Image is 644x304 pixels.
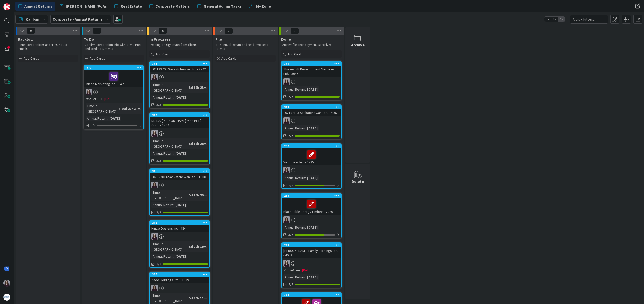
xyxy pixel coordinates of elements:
img: BC [283,260,290,267]
i: Not Set [86,97,96,101]
span: : [187,244,188,249]
span: 3/3 [156,158,161,163]
span: : [305,274,306,280]
img: avatar [3,294,10,301]
p: Waiting on signatures from clients. [150,43,209,47]
a: 360Shapeshift Development Services Ltd. - 3645BCAnnual Return:[DATE]7/7 [281,61,342,100]
div: 359Hinge Designs Inc. - 894 [150,221,209,232]
span: 1 [93,28,101,34]
span: [PERSON_NAME]/PoAs [66,3,107,9]
div: Time in [GEOGRAPHIC_DATA] [151,138,187,149]
span: 7/7 [288,282,293,287]
span: 3x [558,17,565,22]
div: 361102057014 Saskatchewan Ltd. - 1680 [150,169,209,180]
a: 232Valor Labs Inc. - 2735BCAnnual Return:[DATE]5/7 [281,143,342,189]
span: To Do [84,37,94,42]
div: [DATE] [306,225,319,230]
a: 283[PERSON_NAME] Family Holdings Ltd. - 4052BCNot Set[DATE]Annual Return:[DATE]7/7 [281,242,342,288]
span: 7/7 [288,94,293,99]
div: Time in [GEOGRAPHIC_DATA] [151,190,187,201]
div: BC [150,182,209,188]
div: 5d 20h 10m [188,244,208,249]
div: Annual Return [283,86,305,92]
img: BC [283,167,290,173]
div: 357Zadd Holdings Ltd. - 1839 [150,272,209,283]
div: Annual Return [283,125,305,131]
div: 357 [152,273,209,276]
div: 272Inland Marketing Inc. - 142 [84,66,143,87]
div: BC [282,260,341,267]
div: BC [84,89,143,95]
img: BC [283,117,290,124]
span: : [173,254,174,259]
div: 238 [282,193,341,198]
div: Valor Labs Inc. - 2735 [282,148,341,165]
div: 184 [284,293,341,297]
a: 272Inland Marketing Inc. - 142BCNot Set[DATE]Time in [GEOGRAPHIC_DATA]:66d 20h 37mAnnual Return:[... [84,65,144,129]
span: 0 [224,28,233,34]
span: 5/7 [288,183,293,188]
div: 361 [150,169,209,173]
div: BC [150,74,209,80]
img: BC [3,280,10,287]
div: Annual Return [86,116,107,121]
div: Annual Return [283,225,305,230]
img: BC [86,89,92,95]
div: Zadd Holdings Ltd. - 1839 [150,277,209,283]
span: : [119,106,120,111]
span: : [173,202,174,208]
div: BC [150,130,209,137]
div: 283[PERSON_NAME] Family Holdings Ltd. - 4052 [282,243,341,258]
p: Enter corporations as per ISC notice emails. [19,43,77,51]
img: BC [283,78,290,85]
span: 0 [27,28,35,34]
div: 364 [150,61,209,66]
span: : [187,295,188,301]
span: Add Card... [155,52,172,56]
span: [DATE] [302,268,311,273]
div: [DATE] [174,95,187,100]
div: 360Shapeshift Development Services Ltd. - 3645 [282,61,341,77]
div: 359 [152,221,209,225]
span: 0/3 [91,123,95,128]
span: 3/3 [156,261,161,267]
span: 6 [158,28,167,34]
div: 5d 20h 11m [188,295,208,301]
b: Corporate - Annual Returns [53,17,103,22]
div: 360 [284,62,341,65]
div: 360 [282,61,341,66]
div: 363102197193 Saskatchewan Ltd. - 4092 [282,105,341,116]
span: : [305,125,306,131]
a: My Zone [246,2,274,11]
span: 5/7 [288,232,293,237]
div: BC [282,167,341,173]
div: BC [150,233,209,240]
div: [DATE] [174,202,187,208]
div: 362 [150,113,209,117]
div: 66d 20h 37m [120,106,142,111]
img: BC [151,285,158,291]
div: Shapeshift Development Services Ltd. - 3645 [282,66,341,77]
span: 2x [551,17,558,22]
span: Kanban [26,16,39,22]
div: 272 [86,66,143,70]
a: 361102057014 Saskatchewan Ltd. - 1680BCTime in [GEOGRAPHIC_DATA]:5d 16h 29mAnnual Return:[DATE]3/3 [149,168,210,216]
div: 362Dr. T.Z. [PERSON_NAME] Med Prof. Corp. - 1484 [150,113,209,128]
div: [DATE] [306,125,319,131]
div: BC [282,78,341,85]
div: [DATE] [306,175,319,181]
a: 359Hinge Designs Inc. - 894BCTime in [GEOGRAPHIC_DATA]:5d 20h 10mAnnual Return:[DATE]3/3 [149,220,210,268]
span: My Zone [256,3,271,9]
div: 272 [84,66,143,70]
div: 232Valor Labs Inc. - 2735 [282,144,341,165]
span: Backlog [18,37,33,42]
a: 362Dr. T.Z. [PERSON_NAME] Med Prof. Corp. - 1484BCTime in [GEOGRAPHIC_DATA]:5d 16h 28mAnnual Retu... [149,112,210,164]
a: Real Estate [111,2,145,11]
div: Archive [351,42,365,48]
span: 7 [290,28,299,34]
a: Annual Returns [15,2,55,11]
a: General Admin Tasks [194,2,245,11]
span: 7/7 [288,133,293,138]
div: 364 [152,62,209,65]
